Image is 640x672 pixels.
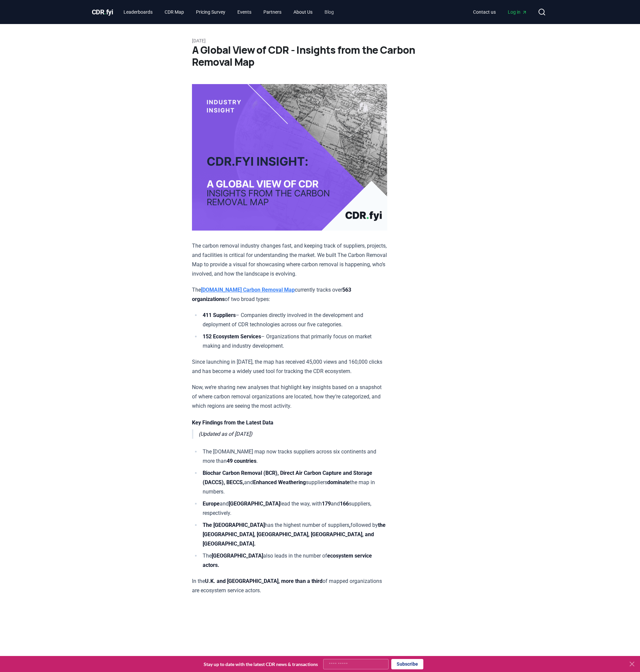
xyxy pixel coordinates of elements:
[203,333,261,340] strong: 152 Ecosystem Services
[319,6,339,18] a: Blog
[201,468,387,496] li: and suppliers the map in numbers.
[192,44,448,68] h1: A Global View of CDR - Insights from the Carbon Removal Map
[104,8,106,16] span: .
[288,6,318,18] a: About Us
[201,499,387,518] li: and lead the way, with and suppliers, respectively.
[205,578,323,584] strong: U.K. and [GEOGRAPHIC_DATA], more than a third
[92,8,113,16] span: CDR fyi
[201,521,387,549] li: has the highest number of suppliers followed by
[212,553,263,559] strong: [GEOGRAPHIC_DATA]
[201,551,387,570] li: The also leads in the number of
[201,332,387,351] li: – Organizations that primarily focus on market making and industry development.
[468,6,532,18] nav: Main
[199,431,252,437] em: (Updated as of [DATE])
[92,7,113,17] a: CDR.fyi
[327,479,350,485] strong: dominate
[232,6,257,18] a: Events
[508,9,527,15] span: Log in
[203,522,386,547] strong: the [GEOGRAPHIC_DATA], [GEOGRAPHIC_DATA], [GEOGRAPHIC_DATA], and [GEOGRAPHIC_DATA].
[192,577,387,595] p: In the of mapped organizations are ecosystem service actors.
[203,470,372,485] strong: Biochar Carbon Removal (BCR), Direct Air Carbon Capture and Storage (DACCS), BECCS,
[340,500,349,507] strong: 166
[502,6,532,18] a: Log in
[201,287,295,293] a: [DOMAIN_NAME] Carbon Removal Map
[192,241,387,279] p: The carbon removal industry changes fast, and keeping track of suppliers, projects, and facilitie...
[203,312,236,318] strong: 411 Suppliers
[253,479,306,485] strong: Enhanced Weathering
[192,383,387,411] p: Now, we’re sharing new analyses that highlight key insights based on a snapshot of where carbon r...
[118,6,158,18] a: Leaderboards
[201,311,387,329] li: – Companies directly involved in the development and deployment of CDR technologies across our fi...
[349,522,351,528] strong: ,
[159,6,189,18] a: CDR Map
[192,287,351,302] strong: 563 organizations
[192,84,387,231] img: blog post image
[191,6,231,18] a: Pricing Survey
[201,447,387,466] li: The [DOMAIN_NAME] map now tracks suppliers across six continents and more than .
[229,500,280,507] strong: [GEOGRAPHIC_DATA]
[258,6,287,18] a: Partners
[192,285,387,304] p: The currently tracks over of two broad types:
[118,6,339,18] nav: Main
[203,500,220,507] strong: Europe
[203,522,265,528] strong: The [GEOGRAPHIC_DATA]
[192,357,387,376] p: Since launching in [DATE], the map has received 45,000 views and 160,000 clicks and has become a ...
[322,500,331,507] strong: 179
[192,37,448,44] p: [DATE]
[468,6,501,18] a: Contact us
[192,419,273,426] strong: Key Findings from the Latest Data
[227,458,256,464] strong: 49 countries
